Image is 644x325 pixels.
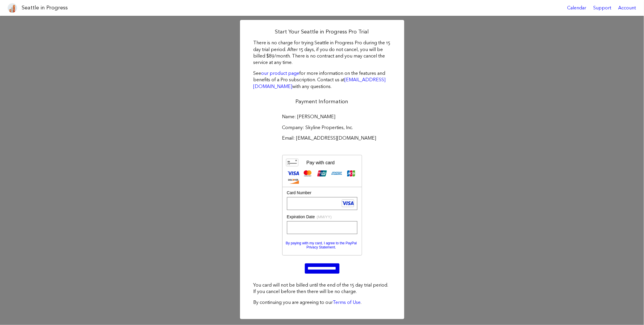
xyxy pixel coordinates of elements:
div: Expiration Date [287,214,357,220]
p: There is no charge for trying Seattle in Progress Pro during the 15 day trial period. After 15 da... [253,40,391,66]
label: Name: [PERSON_NAME] [282,114,362,120]
iframe: Secure Credit Card Frame - Expiration Date [290,221,355,234]
img: favicon-96x96.png [8,3,17,13]
h1: Seattle in Progress [22,4,68,11]
span: (MM/YY) [317,215,332,219]
label: Email: [EMAIL_ADDRESS][DOMAIN_NAME] [282,135,362,141]
p: By continuing you are agreeing to our . [253,299,391,306]
a: [EMAIL_ADDRESS][DOMAIN_NAME] [253,77,386,89]
h2: Start Your Seattle in Progress Pro Trial [253,28,391,35]
div: Pay with card [307,160,335,165]
a: By paying with my card, I agree to the PayPal Privacy Statement. [286,241,357,249]
a: our product page [261,70,300,76]
iframe: Secure Credit Card Frame - Credit Card Number [290,197,355,210]
p: See for more information on the features and benefits of a Pro subscription. Contact us at with a... [253,70,391,90]
a: Terms of Use [333,299,361,305]
h2: Payment Information [253,98,391,105]
div: Card Number [287,190,357,196]
p: You card will not be billed until the end of the 15 day trial period. If you cancel before then t... [253,282,391,295]
label: Company: Skyline Properties, Inc. [282,124,362,131]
